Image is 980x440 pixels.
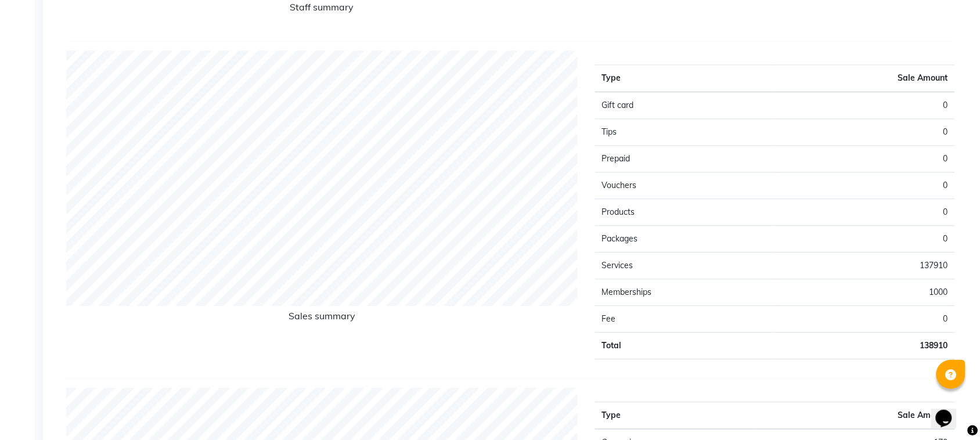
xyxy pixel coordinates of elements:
[775,306,955,333] td: 0
[595,199,775,226] td: Products
[775,92,955,119] td: 0
[595,172,775,199] td: Vouchers
[757,402,955,430] th: Sale Amount
[66,311,578,326] h6: Sales summary
[775,119,955,146] td: 0
[775,253,955,279] td: 137910
[775,146,955,172] td: 0
[595,92,775,119] td: Gift card
[775,279,955,306] td: 1000
[595,119,775,146] td: Tips
[66,2,578,17] h6: Staff summary
[595,253,775,279] td: Services
[775,333,955,359] td: 138910
[931,394,968,428] iframe: chat widget
[595,333,775,359] td: Total
[775,65,955,92] th: Sale Amount
[775,199,955,226] td: 0
[595,226,775,253] td: Packages
[595,306,775,333] td: Fee
[775,172,955,199] td: 0
[595,402,757,430] th: Type
[595,279,775,306] td: Memberships
[595,146,775,172] td: Prepaid
[595,65,775,92] th: Type
[775,226,955,253] td: 0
